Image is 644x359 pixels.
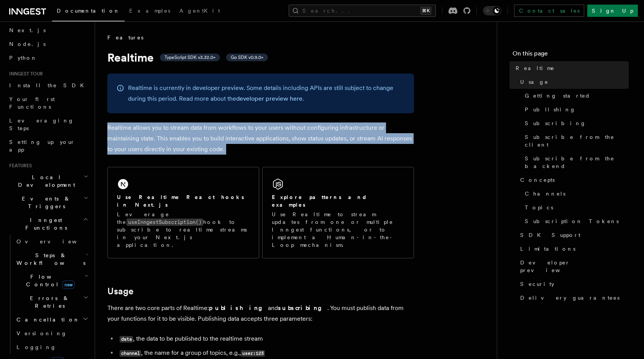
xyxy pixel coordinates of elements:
[13,270,90,291] button: Flow Controlnew
[179,8,220,14] span: AgentKit
[522,89,629,103] a: Getting started
[520,245,575,253] span: Limitations
[525,217,619,225] span: Subscription Tokens
[107,51,414,64] h1: Realtime
[16,238,95,245] span: Overview
[9,27,46,33] span: Next.js
[129,8,170,14] span: Examples
[9,82,89,88] span: Install the SDK
[520,78,549,86] span: Usage
[120,350,141,357] code: channel
[6,213,90,235] button: Inngest Functions
[52,2,125,21] a: Documentation
[522,116,629,130] a: Subscribing
[6,216,83,232] span: Inngest Functions
[107,303,414,324] p: There are two core parts of Realtime: and . You must publish data from your functions for it to b...
[517,291,629,305] a: Delivery guarantees
[6,37,90,51] a: Node.js
[522,103,629,116] a: Publishing
[6,135,90,157] a: Setting up your app
[517,256,629,277] a: Developer preview
[128,83,405,104] p: Realtime is currently in developer preview. Some details including APIs are still subject to chan...
[289,5,436,17] button: Search...⌘K
[16,330,67,336] span: Versioning
[6,78,90,92] a: Install the SDK
[6,173,84,189] span: Local Development
[525,92,590,100] span: Getting started
[525,119,586,127] span: Subscribing
[421,7,431,15] kbd: ⌘K
[520,231,580,239] span: SDK Support
[117,333,414,344] li: , the data to be published to the realtime stream
[117,211,250,249] p: Leverage the hook to subscribe to realtime streams in your Next.js application.
[231,54,263,60] span: Go SDK v0.9.0+
[9,55,37,61] span: Python
[513,49,629,61] h4: On this page
[117,193,250,209] h2: Use Realtime React hooks in Next.js
[587,5,638,17] a: Sign Up
[9,139,75,153] span: Setting up your app
[13,251,85,267] span: Steps & Workflows
[107,122,414,155] p: Realtime allows you to stream data from workflows to your users without configuring infrastructur...
[517,75,629,89] a: Usage
[525,106,576,113] span: Publishing
[6,170,90,192] button: Local Development
[127,219,203,226] code: useInngestSubscription()
[483,6,501,15] button: Toggle dark mode
[13,313,90,326] button: Cancellation
[6,51,90,65] a: Python
[13,294,83,310] span: Errors & Retries
[13,291,90,313] button: Errors & Retries
[262,167,414,258] a: Explore patterns and examplesUse Realtime to stream updates from one or multiple Inngest function...
[164,54,215,60] span: TypeScript SDK v3.32.0+
[16,344,56,350] span: Logging
[57,8,120,14] span: Documentation
[6,235,90,354] div: Inngest Functions
[236,95,302,102] a: developer preview here
[6,92,90,114] a: Your first Functions
[107,167,259,258] a: Use Realtime React hooks in Next.jsLeverage theuseInngestSubscription()hook to subscribe to realt...
[6,192,90,213] button: Events & Triggers
[13,326,90,340] a: Versioning
[272,211,404,249] p: Use Realtime to stream updates from one or multiple Inngest functions, or to implement a Human-in...
[6,163,32,169] span: Features
[517,228,629,242] a: SDK Support
[522,130,629,152] a: Subscribe from the client
[520,176,555,184] span: Concepts
[9,117,74,131] span: Leveraging Steps
[6,71,43,77] span: Inngest tour
[513,61,629,75] a: Realtime
[517,242,629,256] a: Limitations
[525,190,565,197] span: Channels
[278,304,327,312] strong: subscribing
[517,173,629,187] a: Concepts
[13,248,90,270] button: Steps & Workflows
[525,133,629,148] span: Subscribe from the client
[13,340,90,354] a: Logging
[9,41,46,47] span: Node.js
[241,350,265,357] code: user:123
[522,152,629,173] a: Subscribe from the backend
[272,193,404,209] h2: Explore patterns and examples
[6,114,90,135] a: Leveraging Steps
[13,235,90,248] a: Overview
[517,277,629,291] a: Security
[516,64,555,72] span: Realtime
[125,2,175,21] a: Examples
[62,281,75,289] span: new
[209,304,268,312] strong: publishing
[175,2,225,21] a: AgentKit
[6,23,90,37] a: Next.js
[13,273,84,288] span: Flow Control
[520,280,554,288] span: Security
[525,155,629,170] span: Subscribe from the backend
[107,286,133,297] a: Usage
[13,316,80,323] span: Cancellation
[520,259,629,274] span: Developer preview
[520,294,619,302] span: Delivery guarantees
[522,187,629,201] a: Channels
[522,201,629,214] a: Topics
[120,336,133,343] code: data
[117,348,414,359] li: , the name for a group of topics, e.g.,
[9,96,55,110] span: Your first Functions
